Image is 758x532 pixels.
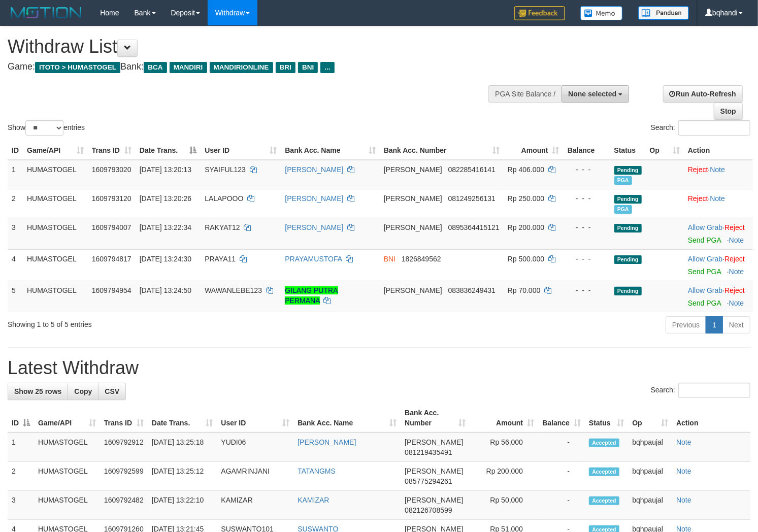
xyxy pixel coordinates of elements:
div: - - - [568,193,606,204]
td: YUDI06 [217,433,293,462]
a: [PERSON_NAME] [285,223,343,231]
div: PGA Site Balance / [488,85,562,103]
a: Show 25 rows [8,383,68,400]
a: Note [710,165,726,174]
span: Copy 1826849562 to clipboard [402,255,441,263]
th: Balance [564,141,610,160]
td: 3 [8,491,34,520]
button: None selected [562,85,629,103]
span: BCA [144,62,167,73]
td: Rp 56,000 [470,433,539,462]
span: PRAYA11 [205,255,236,263]
a: Allow Grab [688,255,722,263]
a: Note [729,299,744,307]
a: Note [676,496,691,504]
span: [DATE] 13:22:34 [140,223,191,231]
span: [PERSON_NAME] [384,165,442,174]
td: bqhpaujal [628,491,672,520]
span: Show 25 rows [14,387,61,395]
a: TATANGMS [298,467,336,475]
td: 4 [8,249,23,281]
div: - - - [568,254,606,264]
span: SYAIFUL123 [205,165,246,174]
span: Rp 250.000 [508,194,544,203]
th: Status [610,141,646,160]
a: Run Auto-Refresh [663,85,743,103]
span: BNI [298,62,318,73]
span: Rp 70.000 [508,286,541,294]
th: User ID: activate to sort column ascending [201,141,281,160]
span: Marked by bqhpaujal [614,176,632,185]
span: [DATE] 13:24:50 [140,286,191,294]
label: Show entries [8,120,85,136]
a: Note [676,438,691,446]
td: - [538,462,585,491]
div: - - - [568,164,606,175]
a: [PERSON_NAME] [298,438,356,446]
span: 1609794817 [92,255,131,263]
a: Reject [724,255,745,263]
img: panduan.png [638,6,689,20]
span: Pending [614,166,642,175]
a: CSV [98,383,126,400]
th: Amount: activate to sort column ascending [470,404,539,433]
span: [DATE] 13:20:13 [140,165,191,174]
th: Date Trans.: activate to sort column descending [136,141,201,160]
span: Copy [74,387,92,395]
td: · [684,281,753,312]
h1: Latest Withdraw [8,358,750,378]
span: · [688,286,724,294]
span: LALAPOOO [205,194,243,203]
a: Note [676,467,691,475]
td: 1609792912 [100,433,148,462]
th: Date Trans.: activate to sort column ascending [148,404,217,433]
a: Send PGA [688,268,721,276]
span: ... [320,62,334,73]
span: Pending [614,224,642,232]
th: Bank Acc. Name: activate to sort column ascending [281,141,379,160]
span: [PERSON_NAME] [405,438,463,446]
td: · [684,218,753,249]
td: [DATE] 13:25:18 [148,433,217,462]
label: Search: [651,383,750,398]
td: · [684,189,753,218]
th: Op: activate to sort column ascending [646,141,684,160]
td: · [684,160,753,189]
th: Game/API: activate to sort column ascending [23,141,88,160]
td: 5 [8,281,23,312]
a: Note [729,268,744,276]
span: Rp 406.000 [508,165,544,174]
span: 1609794954 [92,286,131,294]
select: Showentries [25,120,63,136]
span: RAKYAT12 [205,223,240,231]
span: Copy 0895364415121 to clipboard [448,223,500,231]
a: [PERSON_NAME] [285,194,343,203]
a: GILANG PUTRA PERMANA [285,286,338,305]
span: [DATE] 13:24:30 [140,255,191,263]
span: MANDIRIONLINE [210,62,273,73]
a: Note [710,194,726,203]
div: - - - [568,285,606,295]
img: MOTION_logo.png [8,5,85,20]
h1: Withdraw List [8,37,495,57]
span: Rp 200.000 [508,223,544,231]
span: Pending [614,195,642,204]
span: [DATE] 13:20:26 [140,194,191,203]
td: HUMASTOGEL [23,160,88,189]
a: Previous [666,316,706,334]
span: Rp 500.000 [508,255,544,263]
td: 2 [8,462,34,491]
input: Search: [678,120,750,136]
span: Accepted [589,439,619,447]
span: Accepted [589,468,619,476]
span: Copy 081249256131 to clipboard [448,194,496,203]
td: Rp 200,000 [470,462,539,491]
span: Marked by bqhpaujal [614,205,632,214]
th: Game/API: activate to sort column ascending [34,404,100,433]
span: [PERSON_NAME] [384,194,442,203]
img: Feedback.jpg [514,6,565,20]
span: 1609793120 [92,194,131,203]
a: Note [729,236,744,244]
span: CSV [105,387,119,395]
span: 1609794007 [92,223,131,231]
